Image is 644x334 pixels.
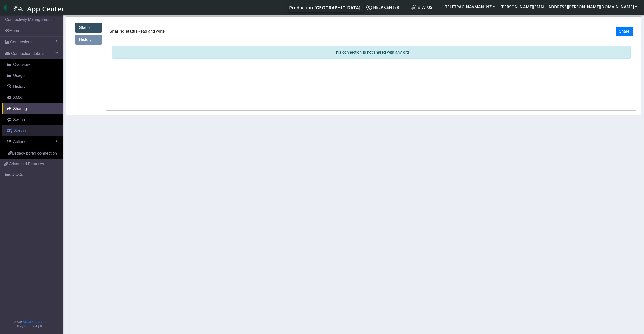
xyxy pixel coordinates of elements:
[12,151,57,155] span: Legacy portal connection
[616,27,633,36] button: Share
[364,2,409,12] a: Help center
[411,5,432,10] span: Status
[2,81,63,92] a: History
[75,23,102,33] a: Status
[10,39,32,45] span: Connections
[27,4,64,13] span: App Center
[13,140,26,144] span: Actions
[13,107,27,111] span: Sharing
[13,118,25,122] span: Switch
[13,96,22,100] span: SMS
[2,103,63,114] a: Sharing
[366,5,372,10] img: knowledge.svg
[4,4,25,12] img: logo-telit-cinterion-gw-new.png
[366,5,399,10] span: Help center
[498,2,640,11] button: [PERSON_NAME][EMAIL_ADDRESS][PERSON_NAME][DOMAIN_NAME]
[409,2,442,12] a: Status
[23,321,48,324] a: Telit IoT Solutions, Inc.
[2,136,63,148] a: Actions
[110,29,138,33] span: Sharing status
[13,62,30,67] span: Overview
[112,46,631,59] p: This connection is not shared with any org
[11,51,44,57] span: Connection details
[2,92,63,103] a: SMS
[138,29,165,33] span: Read and write
[2,125,63,136] a: Services
[289,2,360,12] a: Your current platform instance
[442,2,498,11] button: TELETRAC_NAVMAN_NZ
[13,84,26,89] span: History
[13,73,25,78] span: Usage
[2,114,63,125] a: Switch
[4,2,64,13] a: App Center
[411,5,416,10] img: status.svg
[75,35,102,45] a: History
[9,161,44,167] span: Advanced Features
[2,70,63,81] a: Usage
[2,59,63,70] a: Overview
[289,5,360,11] span: Production-[GEOGRAPHIC_DATA]
[14,129,29,133] span: Services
